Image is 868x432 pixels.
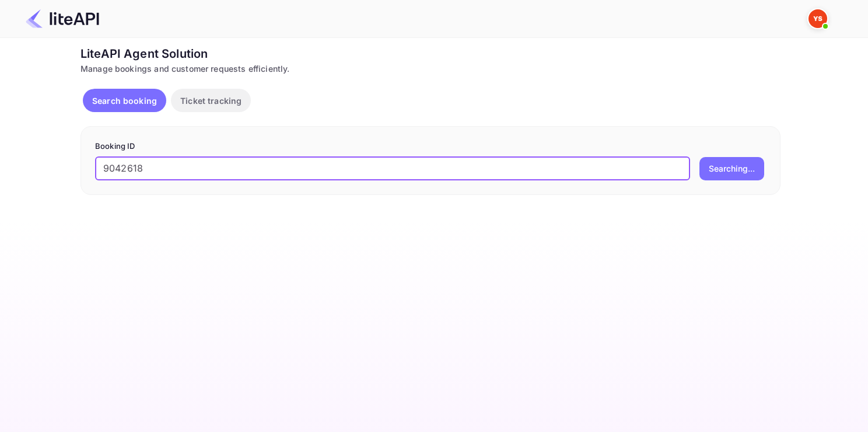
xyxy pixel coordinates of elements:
img: Yandex Support [808,9,827,28]
div: Manage bookings and customer requests efficiently. [80,62,780,75]
input: Enter Booking ID (e.g., 63782194) [95,157,690,180]
p: Ticket tracking [180,95,242,107]
p: Booking ID [95,141,766,152]
img: LiteAPI Logo [26,9,99,28]
button: Searching... [699,157,764,180]
div: LiteAPI Agent Solution [80,45,780,62]
p: Search booking [92,95,157,107]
